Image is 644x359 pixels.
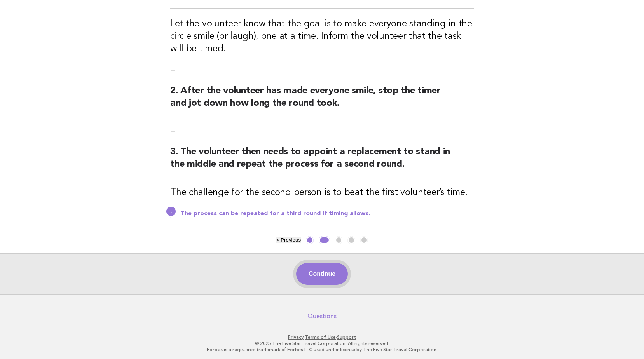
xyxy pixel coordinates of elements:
p: Forbes is a registered trademark of Forbes LLC used under license by The Five Star Travel Corpora... [84,347,560,353]
button: 2 [319,236,330,244]
a: Privacy [288,335,304,340]
a: Terms of Use [305,335,336,340]
a: Questions [307,312,337,320]
h2: 3. The volunteer then needs to appoint a replacement to stand in the middle and repeat the proces... [170,146,474,177]
p: The process can be repeated for a third round if timing allows. [180,210,474,218]
button: 1 [306,236,314,244]
h3: Let the volunteer know that the goal is to make everyone standing in the circle smile (or laugh),... [170,18,474,55]
a: Support [337,335,356,340]
p: · · [84,334,560,340]
h3: The challenge for the second person is to beat the first volunteer’s time. [170,186,474,199]
button: Continue [296,263,348,285]
h2: 2. After the volunteer has made everyone smile, stop the timer and jot down how long the round took. [170,85,474,116]
button: < Previous [276,237,301,243]
p: © 2025 The Five Star Travel Corporation. All rights reserved. [84,340,560,347]
p: -- [170,64,474,75]
p: -- [170,125,474,136]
